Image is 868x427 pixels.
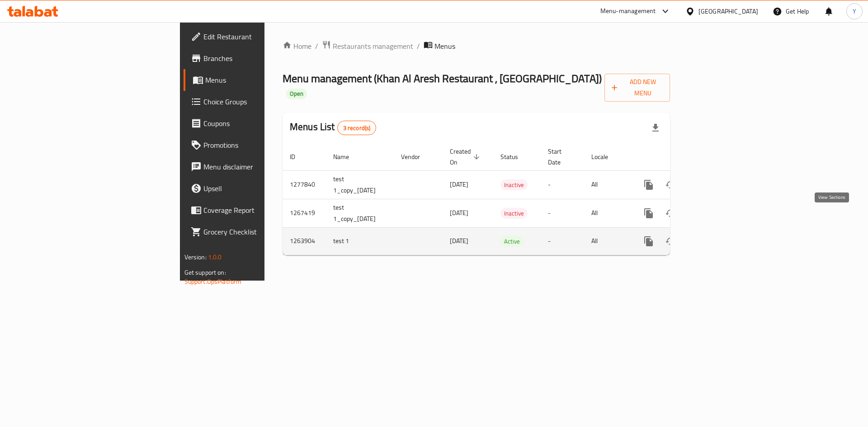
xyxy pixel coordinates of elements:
[326,227,394,255] td: test 1
[434,41,455,52] span: Menus
[853,6,856,16] span: Y
[541,227,584,255] td: -
[184,134,325,156] a: Promotions
[184,69,325,91] a: Menus
[450,178,468,190] span: [DATE]
[203,31,318,42] span: Edit Restaurant
[600,6,656,17] div: Menu-management
[604,74,670,102] button: Add New Menu
[548,146,573,168] span: Start Date
[184,267,226,278] span: Get support on:
[660,174,681,196] button: Change Status
[326,170,394,199] td: test 1_copy_[DATE]
[584,227,631,255] td: All
[698,6,758,16] div: [GEOGRAPHIC_DATA]
[450,146,482,168] span: Created On
[205,75,318,85] span: Menus
[638,174,660,196] button: more
[660,230,681,252] button: Change Status
[338,124,376,132] span: 3 record(s)
[612,76,663,99] span: Add New Menu
[203,53,318,64] span: Branches
[645,117,666,139] div: Export file
[333,41,413,52] span: Restaurants management
[541,170,584,199] td: -
[417,41,420,52] li: /
[203,118,318,129] span: Coupons
[638,230,660,252] button: more
[203,183,318,194] span: Upsell
[184,26,325,47] a: Edit Restaurant
[500,236,524,247] div: Active
[184,178,325,199] a: Upsell
[450,207,468,219] span: [DATE]
[638,202,660,224] button: more
[337,121,377,135] div: Total records count
[333,151,361,162] span: Name
[290,120,376,135] h2: Menus List
[184,221,325,243] a: Grocery Checklist
[401,151,432,162] span: Vendor
[283,40,670,52] nav: breadcrumb
[541,199,584,227] td: -
[584,170,631,199] td: All
[322,40,413,52] a: Restaurants management
[184,199,325,221] a: Coverage Report
[500,236,524,247] span: Active
[500,151,530,162] span: Status
[184,91,325,113] a: Choice Groups
[208,251,222,263] span: 1.0.0
[450,235,468,247] span: [DATE]
[184,47,325,69] a: Branches
[184,113,325,134] a: Coupons
[283,68,602,89] span: Menu management ( Khan Al Aresh Restaurant , [GEOGRAPHIC_DATA] )
[184,156,325,178] a: Menu disclaimer
[203,205,318,216] span: Coverage Report
[184,251,207,263] span: Version:
[660,202,681,224] button: Change Status
[203,96,318,107] span: Choice Groups
[584,199,631,227] td: All
[203,161,318,172] span: Menu disclaimer
[184,276,242,287] a: Support.OpsPlatform
[203,226,318,237] span: Grocery Checklist
[326,199,394,227] td: test 1_copy_[DATE]
[203,140,318,150] span: Promotions
[500,180,528,190] span: Inactive
[500,208,528,219] div: Inactive
[591,151,620,162] span: Locale
[290,151,307,162] span: ID
[500,208,528,219] span: Inactive
[631,143,732,171] th: Actions
[283,143,732,255] table: enhanced table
